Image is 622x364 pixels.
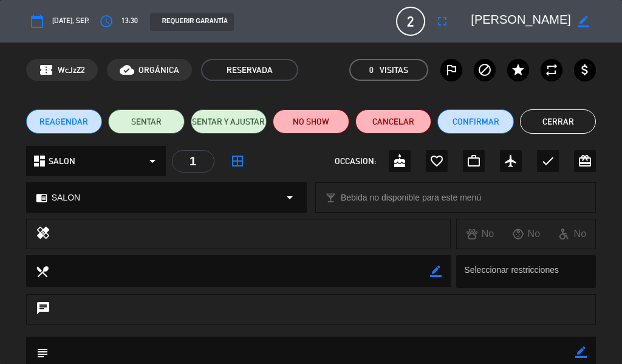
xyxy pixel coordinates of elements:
[369,63,374,77] span: 0
[201,59,298,81] span: RESERVADA
[544,63,559,77] i: repeat
[578,63,592,77] i: attach_money
[52,191,80,205] span: SALON
[49,154,75,168] span: SALON
[120,63,134,77] i: cloud_done
[430,266,442,277] i: border_color
[99,14,114,29] i: access_time
[35,264,49,278] i: local_dining
[355,109,432,134] button: Cancelar
[26,109,103,134] button: REAGENDAR
[26,10,48,32] button: calendar_today
[121,15,138,27] span: 13:30
[457,226,503,242] div: No
[549,226,595,242] div: No
[36,192,47,204] i: chrome_reader_mode
[36,301,50,318] i: chat
[325,192,337,204] i: local_bar
[191,109,267,134] button: SENTAR Y AJUSTAR
[431,10,453,32] button: fullscreen
[108,109,185,134] button: SENTAR
[230,154,245,168] i: border_all
[273,109,349,134] button: NO SHOW
[36,225,50,242] i: healing
[335,154,376,168] span: OCCASION:
[575,346,587,358] i: border_color
[578,16,589,27] i: border_color
[396,7,425,36] span: 2
[282,190,297,205] i: arrow_drop_down
[392,154,407,168] i: cake
[578,154,592,168] i: card_giftcard
[95,10,117,32] button: access_time
[504,154,518,168] i: airplanemode_active
[435,14,449,29] i: fullscreen
[138,63,179,77] span: ORGÁNICA
[437,109,514,134] button: Confirmar
[58,63,85,77] span: WcJzZ2
[511,63,525,77] i: star
[444,63,459,77] i: outlined_flag
[541,154,555,168] i: check
[466,154,481,168] i: work_outline
[52,15,89,27] span: [DATE], sep.
[380,63,408,77] em: Visitas
[145,154,160,168] i: arrow_drop_down
[39,63,53,77] span: confirmation_number
[172,150,214,173] div: 1
[32,154,47,168] i: dashboard
[35,346,49,359] i: subject
[150,13,234,31] div: REQUERIR GARANTÍA
[520,109,596,134] button: Cerrar
[429,154,444,168] i: favorite_border
[341,191,481,205] span: Bebida no disponible para este menú
[30,14,44,29] i: calendar_today
[503,226,549,242] div: No
[477,63,492,77] i: block
[39,115,88,128] span: REAGENDAR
